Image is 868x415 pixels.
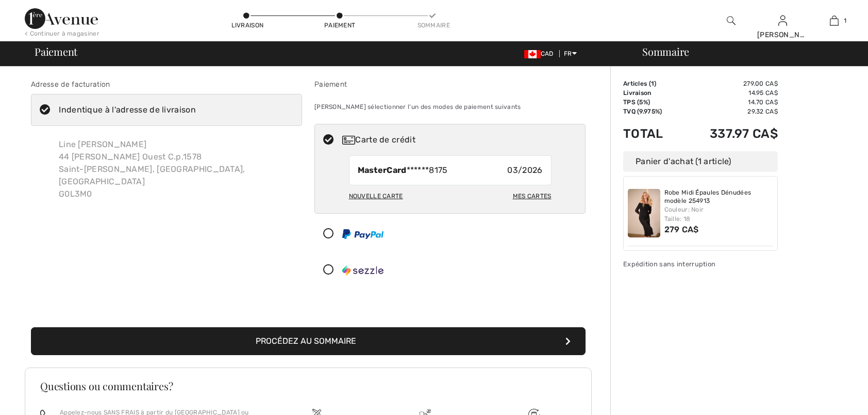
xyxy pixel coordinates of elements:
strong: MasterCard [358,165,407,175]
img: recherche [727,14,736,27]
div: < Continuer à magasiner [25,29,99,38]
td: Articles ( ) [623,79,680,88]
td: Total [623,116,680,151]
td: 14.70 CA$ [680,98,778,107]
span: CAD [524,50,558,57]
div: Panier d'achat (1 article) [623,151,778,172]
div: [PERSON_NAME] [757,29,808,40]
img: Mes infos [778,14,787,27]
img: Mon panier [830,14,839,27]
a: Se connecter [778,15,787,25]
span: Paiement [35,46,77,57]
td: TVQ (9.975%) [623,107,680,116]
div: Paiement [324,21,355,30]
img: Canadian Dollar [524,50,541,58]
td: 279.00 CA$ [680,79,778,88]
td: 337.97 CA$ [680,116,778,151]
div: Line [PERSON_NAME] 44 [PERSON_NAME] Ouest C.p.1578 Saint-[PERSON_NAME], [GEOGRAPHIC_DATA], [GEOGR... [51,130,302,209]
img: 1ère Avenue [25,8,98,29]
td: 29.32 CA$ [680,107,778,116]
img: Sezzle [342,265,383,276]
div: Sommaire [630,46,862,57]
span: 1 [844,16,846,25]
td: TPS (5%) [623,98,680,107]
a: Robe Midi Épaules Dénudées modèle 254913 [664,189,774,205]
div: Expédition sans interruption [623,259,778,269]
span: FR [564,50,577,57]
h3: Questions ou commentaires? [40,381,576,391]
div: Couleur: Noir Taille: 18 [664,205,774,224]
div: Livraison [231,21,262,30]
div: Paiement [314,79,586,90]
span: 279 CA$ [664,225,699,234]
img: Carte de crédit [342,136,355,145]
img: PayPal [342,229,383,239]
div: Adresse de facturation [31,79,302,90]
div: Mes cartes [513,187,552,205]
a: 1 [809,14,859,27]
div: Nouvelle carte [349,187,403,205]
span: 03/2026 [507,164,542,177]
td: Livraison [623,88,680,98]
div: Carte de crédit [342,134,578,146]
button: Procédez au sommaire [31,327,586,355]
div: Sommaire [418,21,448,30]
img: Robe Midi Épaules Dénudées modèle 254913 [628,189,660,237]
td: 14.95 CA$ [680,88,778,98]
div: [PERSON_NAME] sélectionner l'un des modes de paiement suivants [314,94,586,120]
span: 1 [651,80,654,87]
div: Indentique à l'adresse de livraison [59,104,196,116]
